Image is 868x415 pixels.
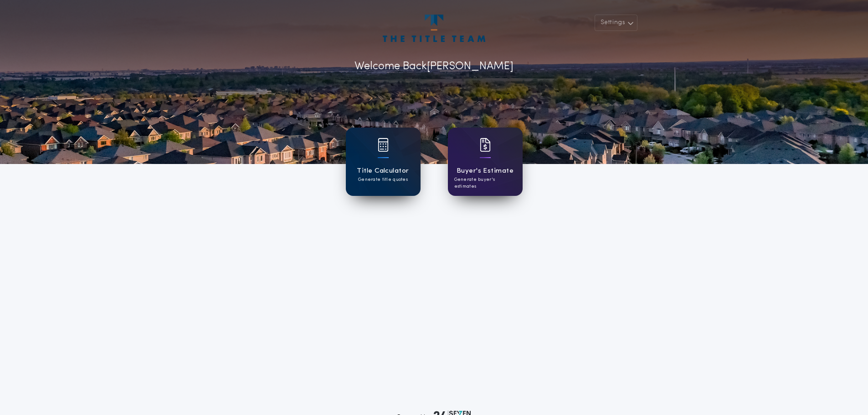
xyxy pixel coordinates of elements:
h1: Title Calculator [357,166,409,176]
p: Welcome Back [PERSON_NAME] [354,58,514,75]
p: Generate title quotes [358,176,408,183]
a: card iconTitle CalculatorGenerate title quotes [346,128,421,196]
h1: Buyer's Estimate [457,166,514,176]
img: card icon [480,138,491,152]
img: account-logo [383,15,485,42]
p: Generate buyer's estimates [454,176,516,190]
button: Settings [595,15,637,31]
img: card icon [378,138,389,152]
a: card iconBuyer's EstimateGenerate buyer's estimates [448,128,523,196]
